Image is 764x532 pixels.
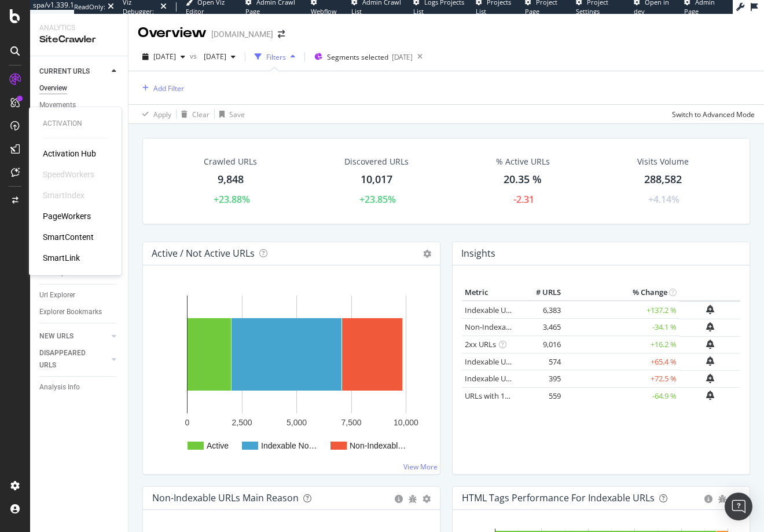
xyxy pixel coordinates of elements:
[153,83,184,93] div: Add Filter
[423,250,431,258] i: Options
[138,105,171,123] button: Apply
[39,330,74,342] div: NEW URLS
[214,193,250,206] div: +23.88%
[138,81,184,95] button: Add Filter
[672,110,755,119] div: Switch to Advanced Mode
[465,305,518,315] a: Indexable URLs
[39,82,120,94] a: Overview
[465,373,591,384] a: Indexable URLs with Bad Description
[190,51,199,61] span: vs
[43,169,94,180] div: SpeedWorkers
[39,347,98,371] div: DISAPPEARED URLS
[361,172,392,187] div: 10,017
[496,156,550,167] div: % Active URLs
[39,65,108,78] a: CURRENT URLS
[392,52,413,62] div: [DATE]
[517,284,564,301] th: # URLS
[564,353,679,370] td: +65.4 %
[39,99,120,111] a: Movements
[564,387,679,405] td: -64.9 %
[39,289,75,301] div: Url Explorer
[462,492,655,504] div: HTML Tags Performance for Indexable URLs
[718,495,726,503] div: bug
[211,28,273,40] div: [DOMAIN_NAME]
[704,495,712,503] div: circle-info
[153,110,171,119] div: Apply
[152,284,427,465] svg: A chart.
[564,336,679,354] td: +16.2 %
[706,322,714,331] div: bell-plus
[43,148,96,159] div: Activation Hub
[43,119,108,129] div: Activation
[43,231,94,243] a: SmartContent
[286,418,307,427] text: 5,000
[644,172,682,187] div: 288,582
[517,301,564,319] td: 6,383
[153,52,176,61] span: 2025 Oct. 5th
[423,495,431,503] div: gear
[350,441,406,450] text: Non-Indexabl…
[310,48,413,66] button: Segments selected[DATE]
[517,370,564,388] td: 395
[564,301,679,319] td: +137.2 %
[199,48,240,66] button: [DATE]
[39,306,102,318] div: Explorer Bookmarks
[199,52,226,61] span: 2025 Aug. 3rd
[185,418,190,427] text: 0
[39,65,90,78] div: CURRENT URLS
[138,48,190,66] button: [DATE]
[341,418,361,427] text: 7,500
[517,319,564,336] td: 3,465
[504,172,542,187] div: 20.35 %
[207,441,229,450] text: Active
[465,391,550,401] a: URLs with 1 Follow Inlink
[74,2,105,12] div: ReadOnly:
[465,322,535,332] a: Non-Indexable URLs
[648,193,679,206] div: +4.14%
[204,156,257,167] div: Crawled URLs
[250,48,300,66] button: Filters
[39,347,108,371] a: DISAPPEARED URLS
[725,493,752,520] div: Open Intercom Messenger
[462,284,517,301] th: Metric
[39,381,120,393] a: Analysis Info
[39,330,108,342] a: NEW URLS
[344,156,409,167] div: Discovered URLs
[215,105,245,123] button: Save
[266,52,286,62] div: Filters
[138,23,207,43] div: Overview
[39,23,119,33] div: Analytics
[39,82,67,94] div: Overview
[261,441,317,450] text: Indexable No…
[564,284,679,301] th: % Change
[152,492,299,504] div: Non-Indexable URLs Main Reason
[564,370,679,388] td: +72.5 %
[229,110,245,119] div: Save
[513,193,534,206] div: -2.31
[409,495,417,503] div: bug
[706,305,714,314] div: bell-plus
[706,374,714,383] div: bell-plus
[278,30,285,38] div: arrow-right-arrow-left
[327,52,388,62] span: Segments selected
[39,33,119,46] div: SiteCrawler
[706,391,714,400] div: bell-plus
[667,105,755,123] button: Switch to Advanced Mode
[706,356,714,366] div: bell-plus
[39,306,120,318] a: Explorer Bookmarks
[394,418,418,427] text: 10,000
[311,7,337,16] span: Webflow
[465,339,496,349] a: 2xx URLs
[564,319,679,336] td: -34.1 %
[517,353,564,370] td: 574
[43,190,85,201] div: SmartIndex
[43,252,80,264] a: SmartLink
[465,356,561,367] a: Indexable URLs with Bad H1
[177,105,210,123] button: Clear
[43,210,91,222] a: PageWorkers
